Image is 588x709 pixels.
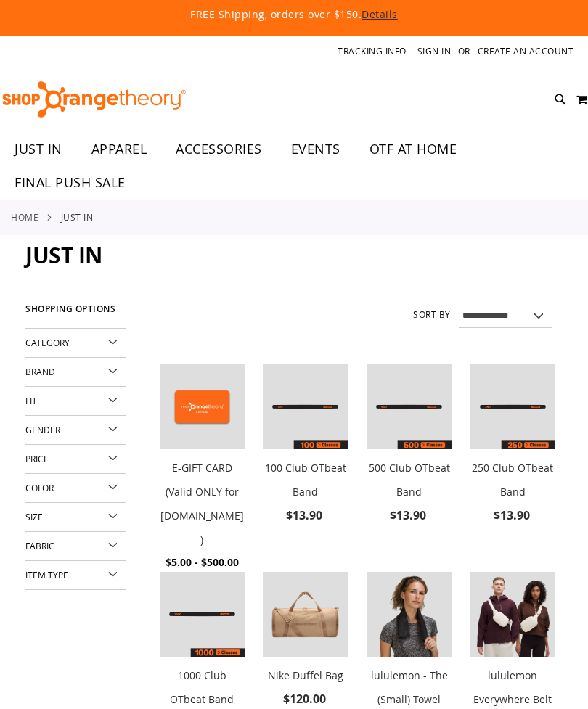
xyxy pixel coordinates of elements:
[25,358,126,387] div: Brand
[470,572,555,657] img: lululemon Everywhere Belt Bag - Large
[256,357,355,562] div: product
[25,395,37,406] span: Fit
[25,569,68,581] span: Item Type
[36,7,552,22] p: FREE Shipping, orders over $150.
[263,364,348,449] img: Image of 100 Club OTbeat Band
[367,572,452,657] img: lululemon - The (Small) Towel
[152,357,252,608] div: product
[478,45,574,57] a: Create an Account
[25,540,54,552] span: Fabric
[277,133,355,166] a: EVENTS
[25,387,126,416] div: Fit
[369,133,457,165] span: OTF AT HOME
[160,572,245,657] img: Image of 1000 Club OTbeat Band
[470,364,555,449] img: Image of 250 Club OTbeat Band
[371,668,448,706] a: lululemon - The (Small) Towel
[25,511,43,522] span: Size
[25,532,126,561] div: Fabric
[15,166,126,199] span: FINAL PUSH SALE
[77,133,162,166] a: APPAREL
[338,45,407,57] a: Tracking Info
[367,572,452,660] a: lululemon - The (Small) Towel
[417,45,452,57] a: Sign In
[291,133,340,165] span: EVENTS
[25,503,126,532] div: Size
[25,298,126,329] strong: Shopping Options
[265,461,346,499] a: 100 Club OTbeat Band
[166,555,239,569] span: $5.00 - $500.00
[355,133,472,166] a: OTF AT HOME
[268,668,343,682] a: Nike Duffel Bag
[494,507,532,523] span: $13.90
[359,357,459,562] div: product
[25,329,126,358] div: Category
[25,240,102,270] span: JUST IN
[413,308,451,321] label: Sort By
[61,210,94,224] strong: JUST IN
[263,364,348,452] a: Image of 100 Club OTbeat Band
[25,482,54,493] span: Color
[390,507,428,523] span: $13.90
[25,416,126,445] div: Gender
[176,133,262,165] span: ACCESSORIES
[470,364,555,452] a: Image of 250 Club OTbeat Band
[91,133,147,165] span: APPAREL
[170,668,234,706] a: 1000 Club OTbeat Band
[367,364,452,452] a: Image of 500 Club OTbeat Band
[472,461,553,499] a: 250 Club OTbeat Band
[25,337,70,348] span: Category
[263,572,348,657] img: Nike Duffel Bag
[160,461,244,546] a: E-GIFT CARD (Valid ONLY for [DOMAIN_NAME])
[25,445,126,474] div: Price
[161,133,277,166] a: ACCESSORIES
[11,210,38,224] a: Home
[369,461,450,499] a: 500 Club OTbeat Band
[25,424,60,435] span: Gender
[286,507,324,523] span: $13.90
[263,572,348,660] a: Nike Duffel Bag
[160,364,245,452] a: E-GIFT CARD (Valid ONLY for ShopOrangetheory.com)
[283,691,328,707] span: $120.00
[25,453,49,464] span: Price
[25,366,55,377] span: Brand
[25,474,126,503] div: Color
[362,7,398,21] a: Details
[160,364,245,449] img: E-GIFT CARD (Valid ONLY for ShopOrangetheory.com)
[367,364,452,449] img: Image of 500 Club OTbeat Band
[160,572,245,660] a: Image of 1000 Club OTbeat Band
[15,133,62,165] span: JUST IN
[470,572,555,660] a: lululemon Everywhere Belt Bag - Large
[25,561,126,590] div: Item Type
[463,357,563,562] div: product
